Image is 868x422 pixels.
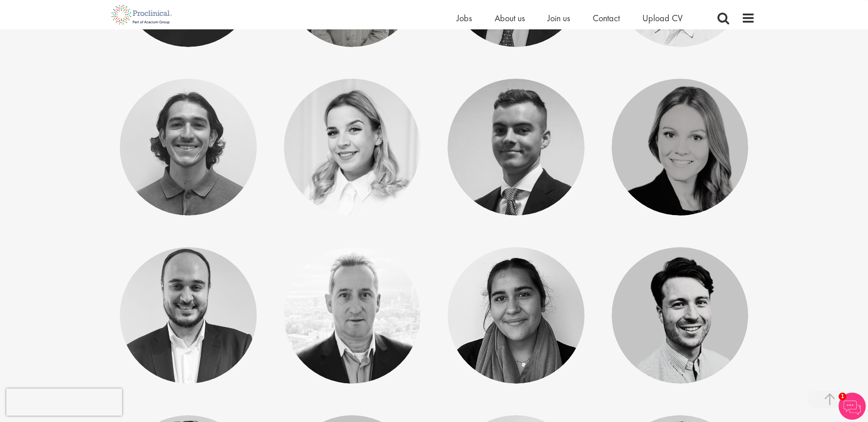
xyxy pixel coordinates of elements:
[593,12,620,24] a: Contact
[495,12,525,24] a: About us
[6,389,122,416] iframe: reCAPTCHA
[642,12,683,24] a: Upload CV
[839,393,866,420] img: Chatbot
[457,12,472,24] a: Jobs
[839,393,846,400] span: 1
[547,12,570,24] a: Join us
